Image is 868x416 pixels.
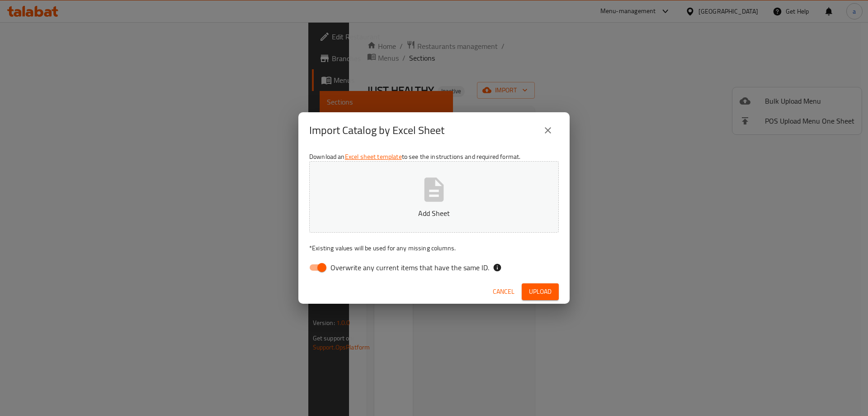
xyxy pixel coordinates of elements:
span: Cancel [493,286,514,297]
button: Add Sheet [309,161,559,233]
span: Overwrite any current items that have the same ID. [330,262,489,273]
h2: Import Catalog by Excel Sheet [309,123,444,138]
p: Add Sheet [323,208,545,219]
button: Cancel [489,283,518,300]
span: Upload [529,286,552,297]
svg: If the overwrite option isn't selected, then the items that match an existing ID will be ignored ... [493,263,502,272]
button: close [537,120,559,141]
button: Upload [522,283,559,300]
a: Excel sheet template [345,151,402,163]
div: Download an to see the instructions and required format. [298,148,570,280]
p: Existing values will be used for any missing columns. [309,244,559,253]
